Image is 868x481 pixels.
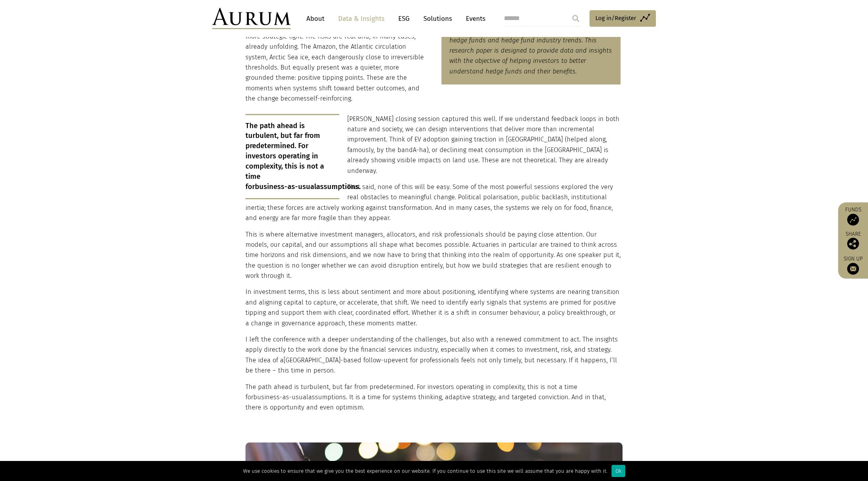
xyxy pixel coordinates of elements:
a: Funds [842,206,864,226]
img: Access Funds [847,214,859,226]
span: A-ha [413,146,427,154]
p: The path ahead is turbulent, but far from predetermined. For investors operating in complexity, t... [245,382,621,413]
div: Ok [612,465,625,477]
a: Data & Insights [334,11,388,26]
p: I left the conference with a deeper understanding of the challenges, but also with a renewed comm... [245,334,621,376]
span: Log in/Register [595,13,636,23]
p: That said, none of this will be easy. Some of the most powerful sessions explored the very real o... [245,182,621,224]
span: [GEOGRAPHIC_DATA]-based [284,356,361,364]
span: follow-up [363,356,392,364]
p: In investment terms, this is less about sentiment and more about positioning, identifying where s... [245,287,621,329]
p: [PERSON_NAME] closing session captured this well. If we understand feedback loops in both nature ... [245,114,621,176]
a: Solutions [419,11,456,26]
img: Aurum [212,8,291,29]
em: Aurum conducts extensive research and analysis on hedge funds and hedge fund industry trends. Thi... [449,26,612,75]
a: Log in/Register [590,10,656,27]
p: The path ahead is turbulent, but far from predetermined. For investors operating in complexity, t... [245,114,339,199]
a: ESG [394,11,414,26]
a: Sign up [842,255,864,275]
img: Sign up to our newsletter [847,263,859,275]
div: Share [842,231,864,250]
input: Submit [568,11,584,26]
a: About [302,11,328,26]
img: Share this post [847,238,859,250]
p: This is where alternative investment managers, allocators, and risk professionals should be payin... [245,229,621,281]
span: business-as-usual [255,182,316,191]
span: business-as-usual [253,393,308,401]
a: Events [462,11,485,26]
span: self-reinforcing [307,95,351,102]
